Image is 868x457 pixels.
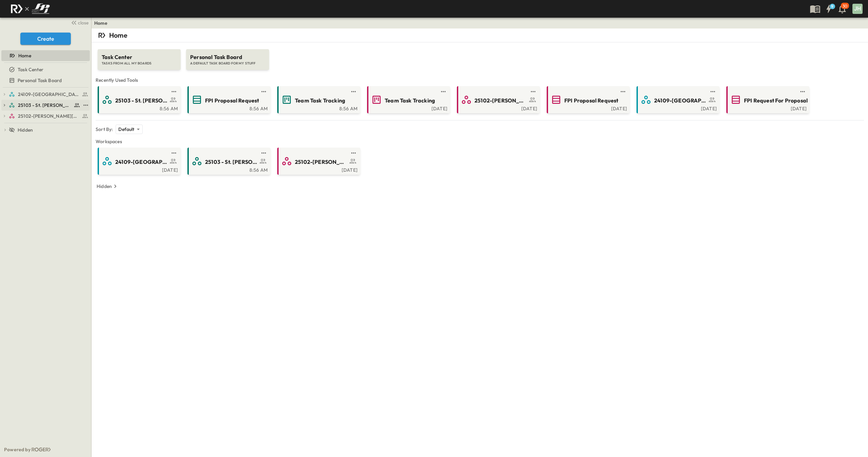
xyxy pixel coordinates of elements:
[9,111,88,121] a: 25102-Christ The Redeemer Anglican Church
[349,149,358,157] button: test
[279,156,358,167] a: 25102-[PERSON_NAME][DEMOGRAPHIC_DATA][GEOGRAPHIC_DATA]
[9,100,80,110] a: 25103 - St. [PERSON_NAME] Phase 2
[96,138,864,145] span: Workspaces
[822,3,835,15] button: 9
[205,158,258,166] span: 25103 - St. [PERSON_NAME] Phase 2
[368,94,447,105] a: Team Task Tracking
[654,97,707,104] span: 24109-[GEOGRAPHIC_DATA][PERSON_NAME]
[385,97,435,104] span: Team Task Tracking
[18,91,80,98] span: 24109-St. Teresa of Calcutta Parish Hall
[97,183,112,190] p: Hidden
[279,105,358,111] a: 8:56 AM
[295,97,345,104] span: Team Task Tracking
[18,52,31,59] span: Home
[18,77,62,84] span: Personal Task Board
[18,66,43,73] span: Task Center
[458,94,537,105] a: 25102-[PERSON_NAME][DEMOGRAPHIC_DATA][GEOGRAPHIC_DATA]
[1,51,88,60] a: Home
[709,88,717,96] button: test
[475,97,527,104] span: 25102-[PERSON_NAME][DEMOGRAPHIC_DATA][GEOGRAPHIC_DATA]
[78,19,88,26] span: close
[564,97,618,104] span: FPI Proposal Request
[529,88,537,96] button: test
[185,42,270,70] a: Personal Task BoardA DEFAULT TASK BOARD FOR MY STUFF
[170,149,178,157] button: test
[99,105,178,111] a: 8:56 AM
[189,94,268,105] a: FPI Proposal Request
[189,105,268,111] a: 8:56 AM
[94,182,121,191] button: Hidden
[619,88,627,96] button: test
[18,102,72,109] span: 25103 - St. [PERSON_NAME] Phase 2
[728,105,807,111] a: [DATE]
[102,53,177,61] span: Task Center
[18,113,80,119] span: 25102-Christ The Redeemer Anglican Church
[109,31,127,40] p: Home
[189,156,268,167] a: 25103 - St. [PERSON_NAME] Phase 2
[349,88,358,96] button: test
[1,111,90,121] div: 25102-Christ The Redeemer Anglican Churchtest
[279,94,358,105] a: Team Task Tracking
[82,101,90,109] button: test
[799,88,807,96] button: test
[99,156,178,167] a: 24109-[GEOGRAPHIC_DATA][PERSON_NAME]
[548,105,627,111] a: [DATE]
[295,158,347,166] span: 25102-[PERSON_NAME][DEMOGRAPHIC_DATA][GEOGRAPHIC_DATA]
[115,158,168,166] span: 24109-[GEOGRAPHIC_DATA][PERSON_NAME]
[458,105,537,111] a: [DATE]
[260,88,268,96] button: test
[96,126,113,133] p: Sort By:
[260,149,268,157] button: test
[116,125,142,134] div: Default
[118,126,134,133] p: Default
[99,94,178,105] a: 25103 - St. [PERSON_NAME] Phase 2
[852,4,863,14] div: JH
[1,100,90,111] div: 25103 - St. [PERSON_NAME] Phase 2test
[638,94,717,105] a: 24109-[GEOGRAPHIC_DATA][PERSON_NAME]
[1,65,88,74] a: Task Center
[18,127,33,133] span: Hidden
[68,18,90,27] button: close
[852,3,863,15] button: JH
[99,167,178,172] a: [DATE]
[1,89,90,100] div: 24109-St. Teresa of Calcutta Parish Halltest
[1,76,88,85] a: Personal Task Board
[831,4,833,9] h6: 9
[170,88,178,96] button: test
[1,75,90,86] div: Personal Task Boardtest
[190,61,265,66] span: A DEFAULT TASK BOARD FOR MY STUFF
[548,94,627,105] a: FPI Proposal Request
[638,105,717,111] a: [DATE]
[744,97,808,104] span: FPI Request For Proposal
[190,53,265,61] span: Personal Task Board
[8,2,52,16] img: c8d7d1ed905e502e8f77bf7063faec64e13b34fdb1f2bdd94b0e311fc34f8000.png
[189,167,268,172] a: 8:56 AM
[20,33,71,45] button: Create
[102,61,177,66] span: TASKS FROM ALL MY BOARDS
[9,90,88,99] a: 24109-St. Teresa of Calcutta Parish Hall
[115,97,168,104] span: 25103 - St. [PERSON_NAME] Phase 2
[94,20,112,26] nav: breadcrumbs
[843,3,847,9] p: 30
[439,88,447,96] button: test
[97,42,181,70] a: Task CenterTASKS FROM ALL MY BOARDS
[279,167,358,172] a: [DATE]
[94,20,107,26] a: Home
[728,94,807,105] a: FPI Request For Proposal
[96,77,864,83] span: Recently Used Tools
[368,105,447,111] a: [DATE]
[205,97,259,104] span: FPI Proposal Request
